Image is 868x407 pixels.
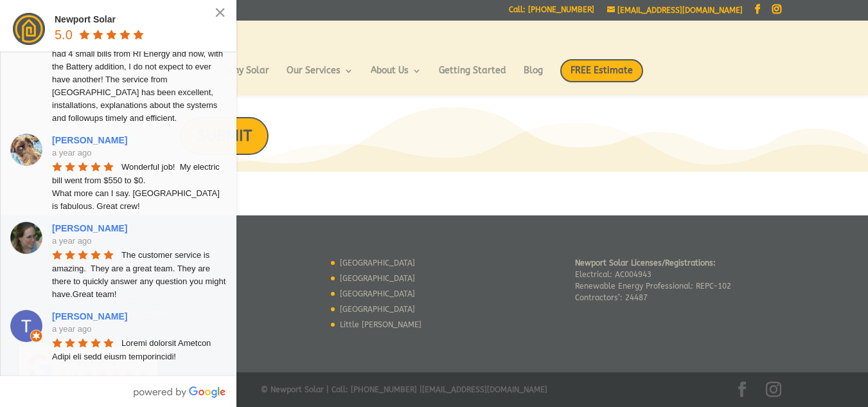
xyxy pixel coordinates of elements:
img: Meredith Spitalnik [10,222,42,254]
a: [GEOGRAPHIC_DATA] [340,289,415,298]
span: The customer service is amazing. They are a great team. They are there to quickly answer any ques... [52,250,228,299]
a: [GEOGRAPHIC_DATA] [340,274,415,283]
a: Call: [PHONE_NUMBER] [509,6,594,19]
a: Blog [524,66,543,88]
a: About Us [371,66,421,88]
a: [GEOGRAPHIC_DATA] [340,305,415,314]
div: a year ago [52,147,226,159]
p: Electrical: AC004943 Renewable Energy Professional: REPC-102 Contractors’: 24487 [575,257,731,303]
img: liz bodell [10,134,42,166]
div: © Newport Solar | Call: [PHONE_NUMBER] | [EMAIL_ADDRESS][DOMAIN_NAME] [87,382,781,404]
span: FREE Estimate [560,59,643,82]
div: a year ago [52,235,226,248]
a: Why Solar [226,66,269,88]
a: FREE Estimate [560,59,643,95]
a: [PERSON_NAME] [52,223,131,233]
a: Getting Started [439,66,506,88]
img: Ted Baldwin [10,310,42,342]
a: [EMAIL_ADDRESS][DOMAIN_NAME] [607,6,743,15]
a: Our Services [287,66,353,88]
strong: Newport Solar Licenses/Registrations: [575,258,716,267]
a: [GEOGRAPHIC_DATA] [340,258,415,267]
a: [PERSON_NAME] [52,311,131,321]
a: Little [PERSON_NAME] [340,320,421,329]
div: a year ago [52,323,226,336]
a: [PERSON_NAME] [52,135,131,145]
span: Wonderful job! My electric bill went from $550 to $0. What more can I say. [GEOGRAPHIC_DATA] is f... [52,162,222,211]
button: × [214,6,226,19]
